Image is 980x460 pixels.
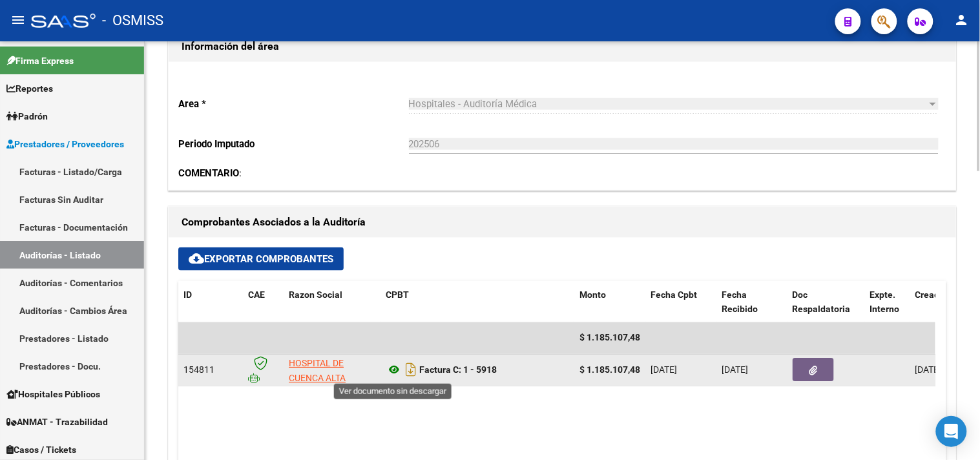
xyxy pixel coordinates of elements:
[645,281,716,324] datatable-header-cell: Fecha Cpbt
[651,289,697,300] span: Fecha Cpbt
[915,365,942,375] span: [DATE]
[579,365,640,375] strong: $ 1.185.107,48
[579,289,606,300] span: Monto
[386,289,409,300] span: CPBT
[793,289,851,315] span: Doc Respaldatoria
[419,365,497,375] strong: Factura C: 1 - 5918
[289,289,342,300] span: Razon Social
[178,247,344,271] button: Exportar Comprobantes
[915,289,945,300] span: Creado
[574,281,645,324] datatable-header-cell: Monto
[182,212,943,233] h1: Comprobantes Asociados a la Auditoría
[402,360,419,381] i: Descargar documento
[722,289,758,315] span: Fecha Recibido
[178,167,239,179] strong: COMENTARIO
[6,109,48,123] span: Padrón
[6,54,74,68] span: Firma Express
[248,289,265,300] span: CAE
[381,281,574,324] datatable-header-cell: CPBT
[6,137,124,151] span: Prestadores / Proveedores
[409,98,537,110] span: Hospitales - Auditoría Médica
[189,251,204,266] mat-icon: cloud_download
[870,289,900,315] span: Expte. Interno
[865,281,910,324] datatable-header-cell: Expte. Interno
[284,281,381,324] datatable-header-cell: Razon Social
[6,415,108,429] span: ANMAT - Trazabilidad
[954,12,970,28] mat-icon: person
[10,12,26,28] mat-icon: menu
[102,6,163,35] span: - OSMISS
[178,167,242,179] span: :
[182,36,943,57] h1: Información del área
[289,359,369,457] span: HOSPITAL DE CUENCA ALTA [PERSON_NAME] SERVICIO DE ATENCION MEDICA INTEGRAL PARA LA COMUNIDAD
[787,281,865,324] datatable-header-cell: Doc Respaldatoria
[243,281,284,324] datatable-header-cell: CAE
[189,253,333,265] span: Exportar Comprobantes
[579,333,640,343] span: $ 1.185.107,48
[716,281,787,324] datatable-header-cell: Fecha Recibido
[183,365,214,375] span: 154811
[178,281,243,324] datatable-header-cell: ID
[183,289,192,300] span: ID
[651,365,677,375] span: [DATE]
[936,416,967,447] div: Open Intercom Messenger
[178,97,409,111] p: Area *
[722,365,748,375] span: [DATE]
[6,443,76,457] span: Casos / Tickets
[6,387,100,401] span: Hospitales Públicos
[6,81,53,96] span: Reportes
[178,137,409,151] p: Periodo Imputado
